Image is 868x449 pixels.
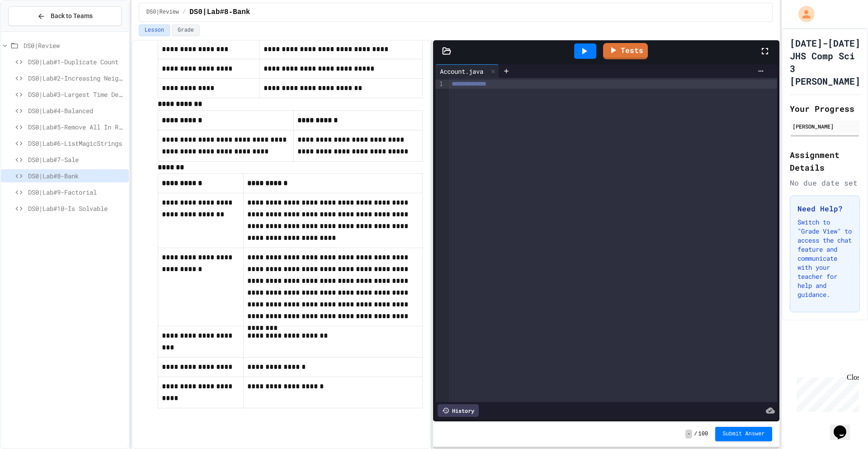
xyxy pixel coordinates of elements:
span: 100 [698,430,708,438]
p: Switch to "Grade View" to access the chat feature and communicate with your teacher for help and ... [797,218,852,299]
span: DS0|Lab#4-Balanced [28,106,125,115]
div: Chat with us now!Close [4,4,62,57]
div: History [438,404,479,417]
div: Account.java [435,64,499,78]
span: Back to Teams [51,11,93,21]
div: 1 [435,80,444,89]
span: DS0|Review [24,41,125,50]
span: DS0|Lab#5-Remove All In Range [28,122,125,132]
button: Grade [172,24,200,36]
span: DS0|Lab#6-ListMagicStrings [28,139,125,148]
span: DS0|Lab#7-Sale [28,155,125,164]
div: [PERSON_NAME] [793,122,857,130]
iframe: chat widget [830,413,859,440]
span: DS0|Lab#9-Factorial [28,187,125,197]
span: DS0|Lab#3-Largest Time Denominations [28,90,125,99]
iframe: chat widget [793,373,859,412]
span: DS0|Lab#1-Duplicate Count [28,57,125,67]
span: DS0|Lab#8-Bank [189,7,250,18]
div: My Account [789,4,817,24]
h2: Assignment Details [790,148,860,174]
span: DS0|Lab#10-Is Solvable [28,204,125,213]
div: No due date set [790,177,860,188]
span: / [694,430,697,438]
span: Submit Answer [722,430,765,438]
span: - [685,430,692,439]
button: Submit Answer [715,427,772,441]
div: Account.java [435,67,488,76]
h2: Your Progress [790,102,860,115]
a: Tests [603,43,648,59]
h3: Need Help? [797,203,852,214]
span: DS0|Review [146,9,179,16]
button: Back to Teams [8,6,122,26]
h1: [DATE]-[DATE] JHS Comp Sci 3 [PERSON_NAME] [790,37,860,87]
button: Lesson [139,24,170,36]
span: DS0|Lab#8-Bank [28,171,125,181]
span: / [183,9,186,16]
span: DS0|Lab#2-Increasing Neighbors [28,73,125,83]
